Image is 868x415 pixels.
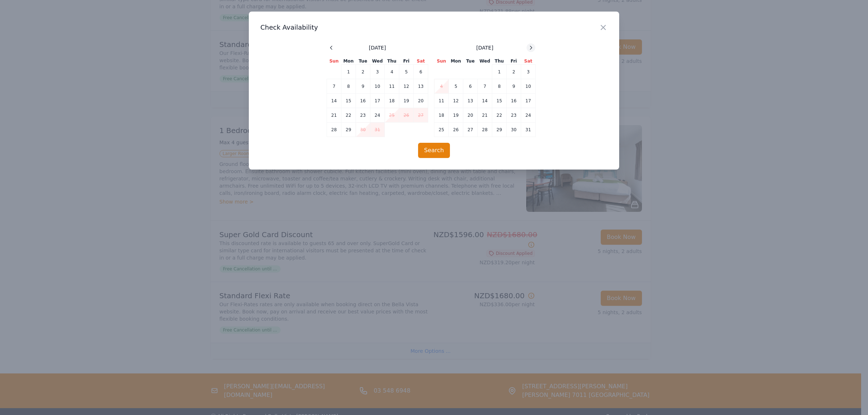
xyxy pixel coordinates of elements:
[492,123,507,137] td: 29
[507,79,521,94] td: 9
[492,79,507,94] td: 8
[434,123,449,137] td: 25
[327,58,341,65] th: Sun
[356,94,370,108] td: 16
[356,123,370,137] td: 30
[449,123,463,137] td: 26
[492,58,507,65] th: Thu
[370,58,385,65] th: Wed
[414,108,428,123] td: 27
[260,23,608,32] h3: Check Availability
[385,79,399,94] td: 11
[463,123,478,137] td: 27
[463,94,478,108] td: 13
[449,94,463,108] td: 12
[463,108,478,123] td: 20
[414,79,428,94] td: 13
[478,94,492,108] td: 14
[414,65,428,79] td: 6
[507,58,521,65] th: Fri
[492,94,507,108] td: 15
[341,108,356,123] td: 22
[507,65,521,79] td: 2
[507,123,521,137] td: 30
[521,94,536,108] td: 17
[521,123,536,137] td: 31
[418,143,450,158] button: Search
[521,79,536,94] td: 10
[370,94,385,108] td: 17
[434,58,449,65] th: Sun
[399,65,414,79] td: 5
[478,79,492,94] td: 7
[521,108,536,123] td: 24
[507,108,521,123] td: 23
[507,94,521,108] td: 16
[521,65,536,79] td: 3
[341,79,356,94] td: 8
[370,65,385,79] td: 3
[414,58,428,65] th: Sat
[385,108,399,123] td: 25
[327,94,341,108] td: 14
[434,94,449,108] td: 11
[341,123,356,137] td: 29
[399,79,414,94] td: 12
[370,108,385,123] td: 24
[434,108,449,123] td: 18
[369,44,386,51] span: [DATE]
[341,65,356,79] td: 1
[476,44,493,51] span: [DATE]
[434,79,449,94] td: 4
[341,58,356,65] th: Mon
[327,108,341,123] td: 21
[370,123,385,137] td: 31
[492,108,507,123] td: 22
[463,79,478,94] td: 6
[492,65,507,79] td: 1
[521,58,536,65] th: Sat
[399,58,414,65] th: Fri
[385,65,399,79] td: 4
[356,79,370,94] td: 9
[449,108,463,123] td: 19
[478,108,492,123] td: 21
[356,65,370,79] td: 2
[385,58,399,65] th: Thu
[463,58,478,65] th: Tue
[370,79,385,94] td: 10
[341,94,356,108] td: 15
[414,94,428,108] td: 20
[478,58,492,65] th: Wed
[356,108,370,123] td: 23
[399,108,414,123] td: 26
[449,79,463,94] td: 5
[327,123,341,137] td: 28
[385,94,399,108] td: 18
[327,79,341,94] td: 7
[478,123,492,137] td: 28
[399,94,414,108] td: 19
[356,58,370,65] th: Tue
[449,58,463,65] th: Mon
